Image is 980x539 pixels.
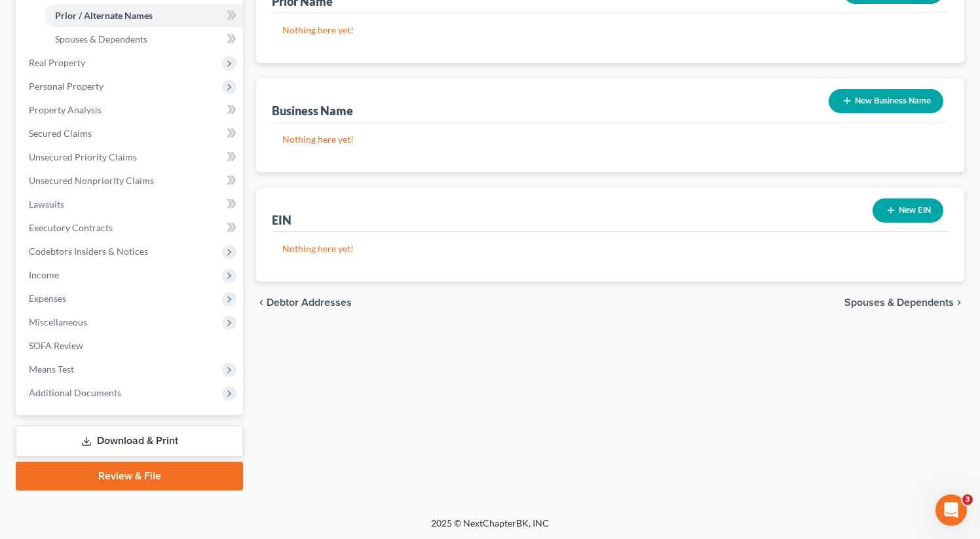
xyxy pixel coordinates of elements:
[29,387,121,398] span: Additional Documents
[18,122,243,145] a: Secured Claims
[18,169,243,193] a: Unsecured Nonpriority Claims
[29,198,64,210] span: Lawsuits
[29,363,74,375] span: Means Test
[29,81,104,92] span: Personal Property
[954,297,964,308] i: chevron_right
[844,297,964,308] button: Spouses & Dependents chevron_right
[29,104,102,115] span: Property Analysis
[29,151,137,162] span: Unsecured Priority Claims
[256,297,267,308] i: chevron_left
[29,340,83,351] span: SOFA Review
[29,246,148,257] span: Codebtors Insiders & Notices
[45,4,243,28] a: Prior / Alternate Names
[962,494,973,505] span: 3
[29,57,85,68] span: Real Property
[16,462,243,491] a: Review & File
[16,426,243,456] a: Download & Print
[29,316,87,327] span: Miscellaneous
[282,133,938,146] p: Nothing here yet!
[29,128,92,139] span: Secured Claims
[55,10,153,21] span: Prior / Alternate Names
[18,145,243,169] a: Unsecured Priority Claims
[18,334,243,358] a: SOFA Review
[282,24,938,37] p: Nothing here yet!
[282,242,938,255] p: Nothing here yet!
[272,212,292,228] div: EIN
[18,98,243,122] a: Property Analysis
[18,193,243,216] a: Lawsuits
[267,297,352,308] span: Debtor Addresses
[829,89,943,113] button: New Business Name
[55,33,147,45] span: Spouses & Dependents
[272,103,353,119] div: Business Name
[29,222,113,233] span: Executory Contracts
[18,216,243,240] a: Executory Contracts
[935,494,967,526] iframe: Intercom live chat
[29,293,66,304] span: Expenses
[873,198,943,223] button: New EIN
[844,297,954,308] span: Spouses & Dependents
[29,269,59,280] span: Income
[45,28,243,51] a: Spouses & Dependents
[256,297,352,308] button: chevron_left Debtor Addresses
[29,175,154,186] span: Unsecured Nonpriority Claims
